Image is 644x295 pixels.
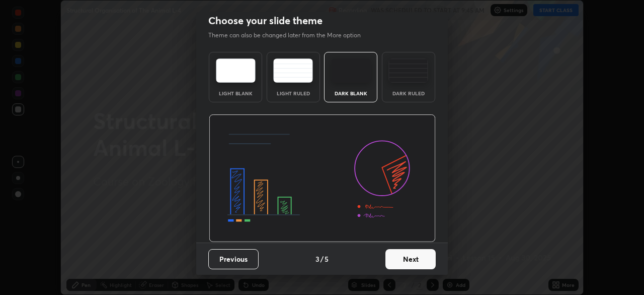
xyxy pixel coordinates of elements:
h2: Choose your slide theme [208,14,323,27]
div: Light Blank [215,91,256,96]
button: Next [385,249,436,269]
img: darkRuledTheme.de295e13.svg [388,58,428,83]
p: Theme can also be changed later from the More option [208,31,371,40]
button: Previous [208,249,259,269]
h4: 5 [325,254,329,264]
h4: 3 [315,254,319,264]
img: darkTheme.f0cc69e5.svg [331,58,371,83]
h4: / [320,254,324,264]
img: lightTheme.e5ed3b09.svg [216,58,256,83]
div: Dark Blank [331,91,371,96]
img: lightRuledTheme.5fabf969.svg [273,58,313,83]
div: Dark Ruled [388,91,429,96]
div: Light Ruled [273,91,313,96]
img: darkThemeBanner.d06ce4a2.svg [209,114,436,243]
